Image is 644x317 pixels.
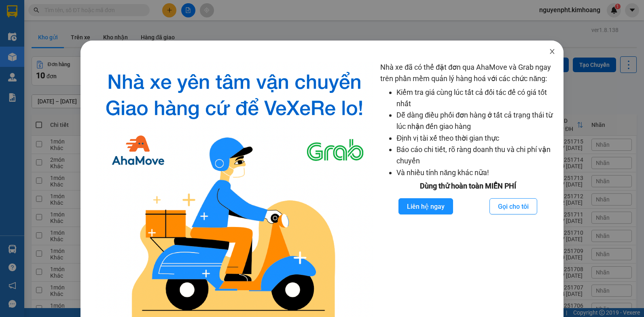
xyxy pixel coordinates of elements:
[398,198,453,214] button: Liên hệ ngay
[396,144,555,167] li: Báo cáo chi tiết, rõ ràng doanh thu và chi phí vận chuyển
[549,48,555,55] span: close
[380,180,555,192] div: Dùng thử hoàn toàn MIỄN PHÍ
[498,201,529,212] span: Gọi cho tôi
[396,109,555,133] li: Dễ dàng điều phối đơn hàng ở tất cả trạng thái từ lúc nhận đến giao hàng
[541,41,563,63] button: Close
[396,133,555,144] li: Định vị tài xế theo thời gian thực
[407,201,445,212] span: Liên hệ ngay
[489,198,537,214] button: Gọi cho tôi
[396,167,555,178] li: Và nhiều tính năng khác nữa!
[396,87,555,110] li: Kiểm tra giá cùng lúc tất cả đối tác để có giá tốt nhất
